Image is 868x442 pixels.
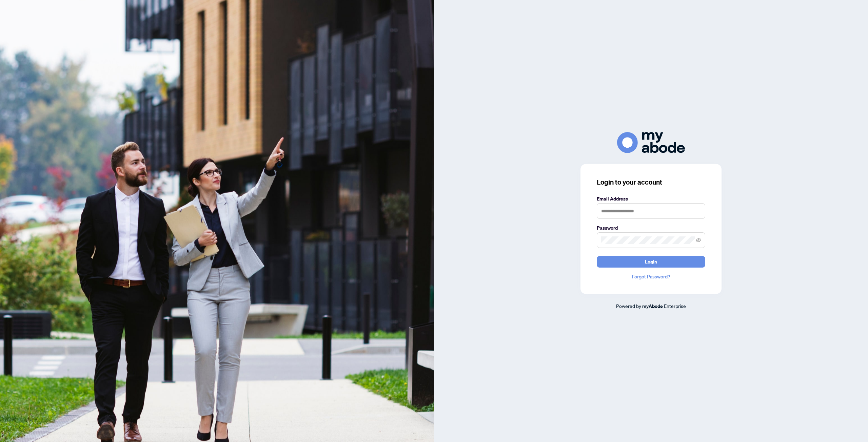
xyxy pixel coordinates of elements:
a: Forgot Password? [597,273,705,280]
span: Login [645,256,657,267]
span: eye-invisible [696,238,701,243]
img: ma-logo [617,132,685,153]
span: Powered by [616,303,641,309]
span: Enterprise [664,303,686,309]
label: Email Address [597,195,705,203]
a: myAbode [642,302,663,310]
h3: Login to your account [597,177,705,187]
button: Login [597,256,705,268]
label: Password [597,224,705,232]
